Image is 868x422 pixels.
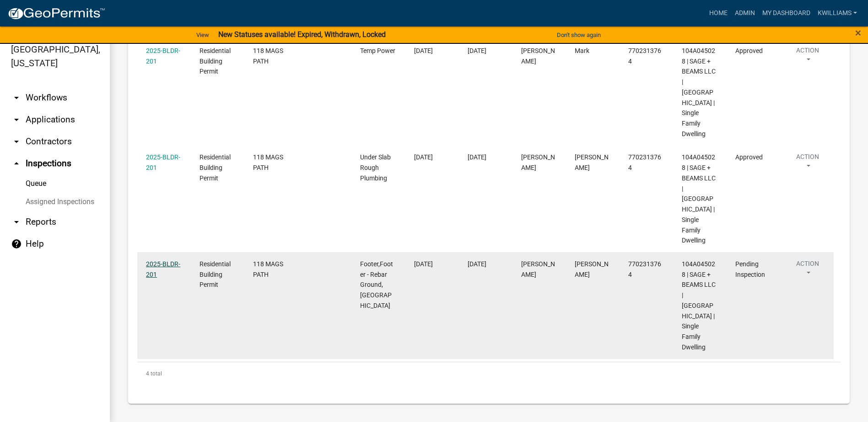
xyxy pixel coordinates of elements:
[682,153,716,244] span: 104A045028 | SAGE + BEAMS LLC | P O Box 4424 Eatonton, GA 31024 | Single Family Dwelling
[628,260,661,278] span: 7702313764
[146,260,180,278] a: 2025-BLDR-201
[11,136,22,147] i: arrow_drop_down
[146,153,180,171] a: 2025-BLDR-201
[414,47,433,54] span: 08/15/2025
[735,153,763,161] span: Approved
[468,152,504,163] div: [DATE]
[735,47,763,54] span: Approved
[521,260,555,278] span: Michele Rivera
[628,47,661,65] span: 7702313764
[414,260,433,268] span: 08/22/2025
[468,259,504,269] div: [DATE]
[682,47,716,137] span: 104A045028 | SAGE + BEAMS LLC | P O Box 4424 Eatonton, GA 31024 | Single Family Dwelling
[628,153,661,171] span: 7702313764
[553,27,604,42] button: Don't show again
[682,260,716,351] span: 104A045028 | SAGE + BEAMS LLC | P O Box 4424 Eatonton, GA 31024 | Single Family Dwelling
[146,47,180,65] a: 2025-BLDR-201
[759,5,814,22] a: My Dashboard
[855,26,861,39] span: ×
[11,238,22,249] i: help
[521,153,555,171] span: Cedrick Moreland
[414,153,433,161] span: 08/19/2025
[137,362,841,385] div: 4 total
[360,47,395,54] span: Temp Power
[735,260,765,278] span: Pending Inspection
[193,27,213,42] a: View
[706,5,731,22] a: Home
[468,46,504,56] div: [DATE]
[11,158,22,169] i: arrow_drop_up
[253,47,283,65] span: 118 MAGS PATH
[731,5,759,22] a: Admin
[575,260,609,278] span: Cedrick Moreland
[521,47,555,65] span: Michele Rivera
[253,260,283,278] span: 118 MAGS PATH
[360,153,391,182] span: Under Slab Rough Plumbing
[199,47,231,75] span: Residential Building Permit
[575,47,589,54] span: Mark
[789,259,826,282] button: Action
[789,46,826,69] button: Action
[199,153,231,182] span: Residential Building Permit
[855,27,861,38] button: Close
[199,260,231,289] span: Residential Building Permit
[360,260,393,309] span: Footer,Footer - Rebar Ground,Slab House
[253,153,283,171] span: 118 MAGS PATH
[218,30,386,39] strong: New Statuses available! Expired, Withdrawn, Locked
[575,153,609,171] span: Mark Smth
[814,5,861,22] a: kwilliams
[11,114,22,125] i: arrow_drop_down
[11,216,22,227] i: arrow_drop_down
[789,152,826,175] button: Action
[11,92,22,103] i: arrow_drop_down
